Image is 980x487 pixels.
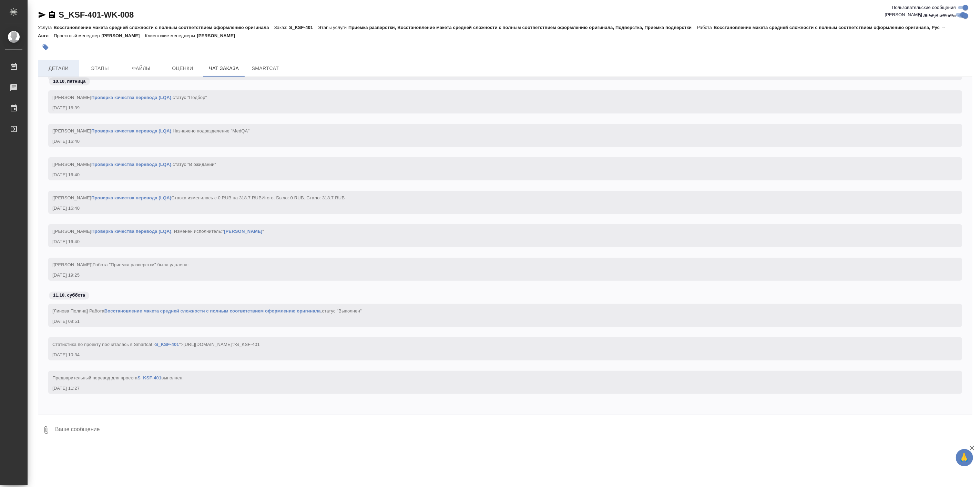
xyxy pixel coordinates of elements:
p: [PERSON_NAME] [102,33,145,38]
span: [[PERSON_NAME] . [52,128,249,133]
div: [DATE] 08:51 [52,318,938,325]
span: SmartCat [249,64,282,73]
div: [DATE] 16:40 [52,171,938,178]
span: [[PERSON_NAME] Ставка изменилась с 0 RUB на 318.7 RUB [52,195,345,200]
span: 🙏 [959,450,970,465]
a: [PERSON_NAME] [224,229,262,234]
p: Работа [697,25,714,30]
span: Cтатистика по проекту посчиталась в Smartcat - ">[URL][DOMAIN_NAME]">S_KSF-401 [52,342,260,347]
p: [PERSON_NAME] [197,33,240,38]
span: Детали [42,64,75,73]
span: Чат заказа [207,64,241,73]
span: статус "Подбор" [173,95,207,100]
div: [DATE] 16:39 [52,105,938,111]
p: 10.10, пятница [53,78,86,85]
span: [Линова Полина] Работа . [52,308,362,314]
span: " " [222,229,264,234]
span: [[PERSON_NAME]] [52,262,189,267]
span: Назначено подразделение "MedQA" [173,128,249,133]
a: Проверка качества перевода (LQA) [91,128,171,133]
button: Добавить тэг [38,40,53,55]
span: [[PERSON_NAME] . [52,95,207,100]
a: S_KSF-401 [155,342,179,347]
span: статус "Выполнен" [322,308,362,314]
span: Работа "Приемка разверстки" была удалена: [93,262,189,267]
a: Проверка качества перевода (LQA) [91,95,171,100]
p: Услуга [38,25,53,30]
span: Пользовательские сообщения [892,4,956,11]
div: [DATE] 16:40 [52,205,938,212]
div: [DATE] 10:34 [52,351,938,358]
a: Восстановление макета средней сложности с полным соответствием оформлению оригинала [104,308,321,314]
a: S_KSF-401 [137,375,161,380]
span: Предварительный перевод для проекта выполнен. [52,375,184,380]
span: Оценки [166,64,199,73]
p: Заказ: [274,25,289,30]
div: [DATE] 11:27 [52,385,938,392]
button: Скопировать ссылку [48,11,56,19]
div: [DATE] 19:25 [52,272,938,279]
p: 11.10, суббота [53,292,85,299]
span: [[PERSON_NAME] . [52,162,216,167]
button: 🙏 [956,449,973,466]
a: Проверка качества перевода (LQA) [91,162,171,167]
p: Клиентские менеджеры [145,33,197,38]
span: Оповещения-логи [918,12,956,19]
button: Скопировать ссылку для ЯМессенджера [38,11,46,19]
p: Этапы услуги [318,25,348,30]
a: Проверка качества перевода (LQA) [91,229,171,234]
span: [PERSON_NAME] детали заказа [885,11,953,18]
p: Приемка разверстки, Восстановление макета средней сложности с полным соответствием оформлению ори... [348,25,697,30]
span: Файлы [125,64,158,73]
p: S_KSF-401 [289,25,318,30]
span: Итого. Было: 0 RUB. Стало: 318.7 RUB [262,195,345,200]
span: Этапы [83,64,116,73]
div: [DATE] 16:40 [52,238,938,245]
span: статус "В ожидании" [173,162,216,167]
p: Проектный менеджер [54,33,101,38]
a: S_KSF-401-WK-008 [59,10,134,19]
span: [[PERSON_NAME] . Изменен исполнитель: [52,229,264,234]
a: Проверка качества перевода (LQA) [91,195,171,200]
p: Восстановление макета средней сложности с полным соответствием оформлению оригинала [53,25,274,30]
div: [DATE] 16:40 [52,138,938,145]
